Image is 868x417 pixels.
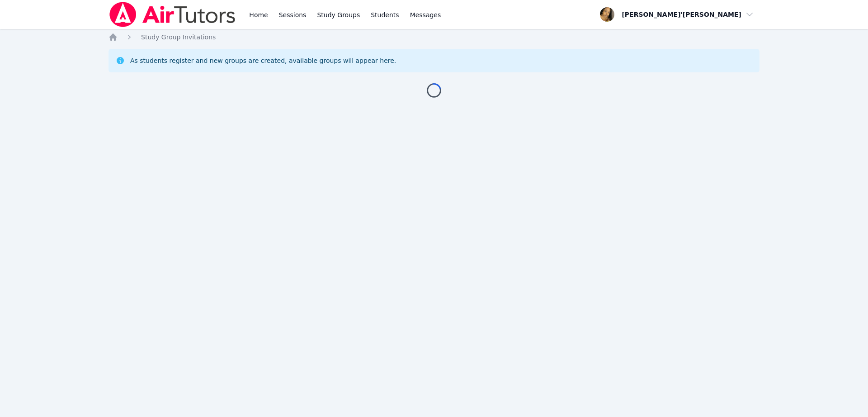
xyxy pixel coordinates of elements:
nav: Breadcrumb [108,33,759,42]
a: Study Group Invitations [141,33,216,42]
div: As students register and new groups are created, available groups will appear here. [130,56,396,65]
span: Messages [410,10,441,19]
span: Study Group Invitations [141,33,216,41]
img: Air Tutors [108,2,236,27]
